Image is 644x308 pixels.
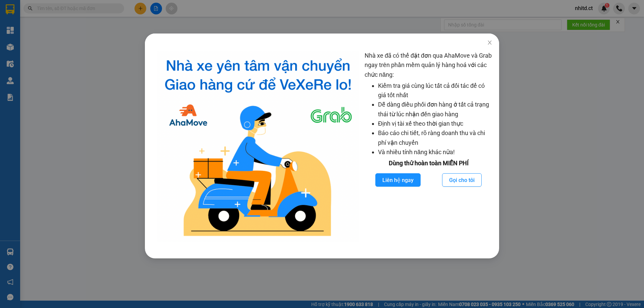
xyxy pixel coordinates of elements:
li: Báo cáo chi tiết, rõ ràng doanh thu và chi phí vận chuyển [378,128,492,147]
span: Liên hệ ngay [382,176,414,184]
span: Gọi cho tôi [449,176,475,184]
div: Nhà xe đã có thể đặt đơn qua AhaMove và Grab ngay trên phần mềm quản lý hàng hoá với các chức năng: [365,51,492,242]
li: Kiểm tra giá cùng lúc tất cả đối tác để có giá tốt nhất [378,81,492,100]
button: Close [480,34,499,52]
div: Dùng thử hoàn toàn MIỄN PHÍ [365,159,492,168]
li: Và nhiều tính năng khác nữa! [378,147,492,157]
button: Liên hệ ngay [375,173,421,187]
li: Dễ dàng điều phối đơn hàng ở tất cả trạng thái từ lúc nhận đến giao hàng [378,100,492,119]
span: close [487,40,492,45]
li: Định vị tài xế theo thời gian thực [378,119,492,128]
img: logo [157,51,359,242]
button: Gọi cho tôi [442,173,482,187]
